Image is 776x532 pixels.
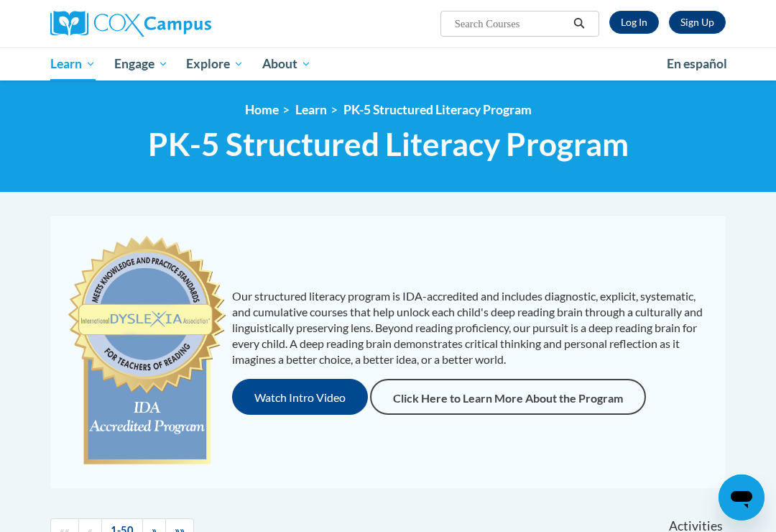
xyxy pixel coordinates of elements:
[295,102,327,117] a: Learn
[50,11,211,37] img: Cox Campus
[50,11,261,37] a: Cox Campus
[232,379,368,415] button: Watch Intro Video
[186,55,244,73] span: Explore
[65,229,229,474] img: c477cda6-e343-453b-bfce-d6f9e9818e1c.png
[370,379,646,415] a: Click Here to Learn More About the Program
[568,15,590,32] button: Search
[245,102,279,117] a: Home
[667,56,727,71] span: En español
[253,47,320,81] a: About
[609,11,659,34] a: Log In
[50,55,96,73] span: Learn
[177,47,253,81] a: Explore
[262,55,311,73] span: About
[232,288,712,367] p: Our structured literacy program is IDA-accredited and includes diagnostic, explicit, systematic, ...
[114,55,168,73] span: Engage
[719,474,765,520] iframe: Button to launch messaging window
[41,47,105,81] a: Learn
[343,102,532,117] a: PK-5 Structured Literacy Program
[453,15,568,32] input: Search Courses
[657,49,736,79] a: En español
[148,125,629,163] span: PK-5 Structured Literacy Program
[669,11,726,34] a: Register
[40,47,736,81] div: Main menu
[105,47,177,81] a: Engage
